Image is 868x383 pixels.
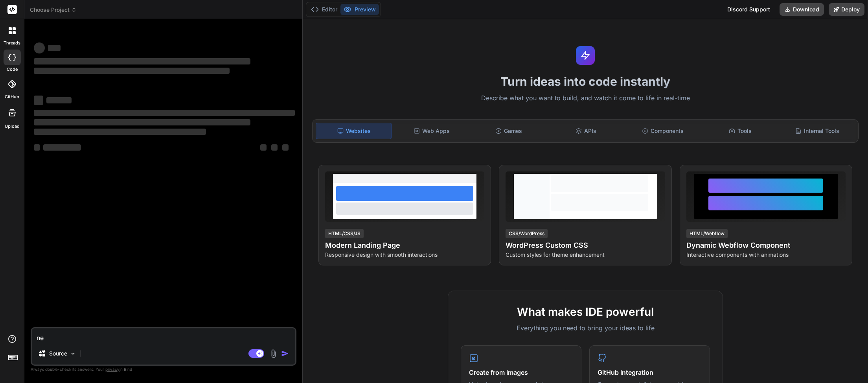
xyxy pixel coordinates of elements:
[282,144,289,151] span: ‌
[506,251,665,259] p: Custom styles for theme enhancement
[105,367,120,372] span: privacy
[308,4,340,15] button: Editor
[829,3,864,16] button: Deploy
[34,42,45,53] span: ‌
[723,3,775,16] div: Discord Support
[686,240,846,251] h4: Dynamic Webflow Component
[686,251,846,259] p: Interactive components with animations
[506,240,665,251] h4: WordPress Custom CSS
[461,304,710,320] h2: What makes IDE powerful
[471,123,546,139] div: Games
[598,368,702,377] h4: GitHub Integration
[548,123,623,139] div: APIs
[70,350,76,357] img: Pick Models
[469,368,573,377] h4: Create from Images
[7,66,18,73] label: code
[780,3,824,16] button: Download
[260,144,267,151] span: ‌
[325,229,364,238] div: HTML/CSS/JS
[506,229,548,238] div: CSS/WordPress
[34,68,230,74] span: ‌
[625,123,701,139] div: Components
[34,96,43,105] span: ‌
[30,6,77,14] span: Choose Project
[46,97,72,103] span: ‌
[34,110,295,116] span: ‌
[5,123,20,130] label: Upload
[307,74,863,88] h1: Turn ideas into code instantly
[43,144,81,151] span: ‌
[307,93,863,103] p: Describe what you want to build, and watch it come to life in real-time
[394,123,469,139] div: Web Apps
[461,323,710,333] p: Everything you need to bring your ideas to life
[340,4,379,15] button: Preview
[271,144,278,151] span: ‌
[34,129,206,135] span: ‌
[49,350,67,357] p: Source
[5,94,19,100] label: GitHub
[780,123,855,139] div: Internal Tools
[269,349,278,358] img: attachment
[34,144,40,151] span: ‌
[281,350,289,357] img: icon
[316,123,392,139] div: Websites
[48,45,61,51] span: ‌
[702,123,778,139] div: Tools
[686,229,728,238] div: HTML/Webflow
[325,240,484,251] h4: Modern Landing Page
[32,328,295,342] textarea: ne
[4,40,20,46] label: threads
[34,119,250,125] span: ‌
[325,251,484,259] p: Responsive design with smooth interactions
[34,58,250,64] span: ‌
[31,366,296,373] p: Always double-check its answers. Your in Bind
